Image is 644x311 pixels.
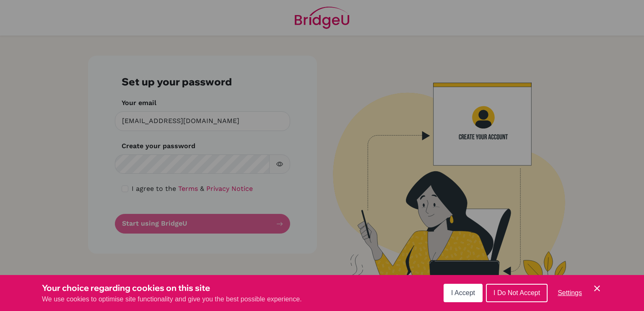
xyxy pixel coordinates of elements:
span: Settings [558,289,582,296]
p: We use cookies to optimise site functionality and give you the best possible experience. [42,294,302,304]
button: Save and close [592,283,602,293]
button: I Do Not Accept [486,284,548,302]
button: I Accept [444,284,483,302]
span: I Accept [451,289,475,296]
h3: Your choice regarding cookies on this site [42,282,302,294]
button: Settings [551,285,589,301]
span: I Do Not Accept [493,289,540,296]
